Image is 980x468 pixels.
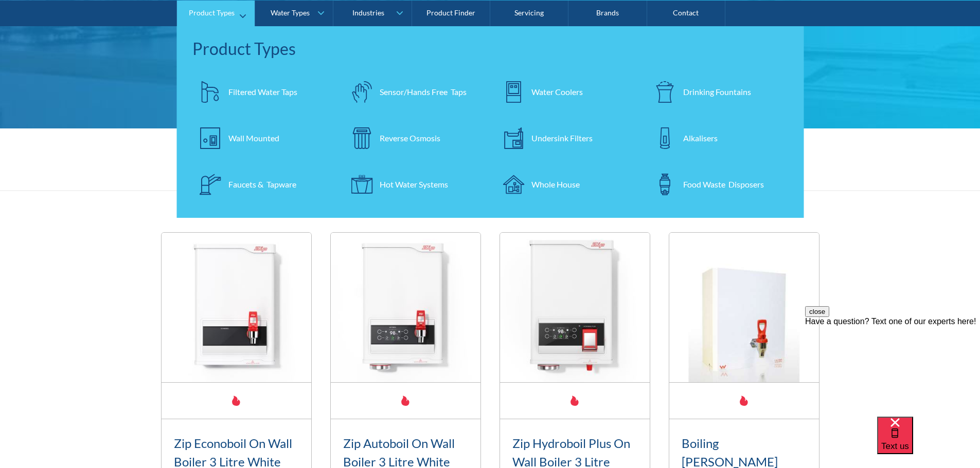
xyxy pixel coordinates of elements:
[669,233,819,382] img: Boiling Billy Economy On Wall Boiler 2.5 Litre White
[189,8,235,17] div: Product Types
[647,73,789,109] a: Drinking Fountains
[192,120,334,156] a: Wall Mounted
[228,85,297,98] div: Filtered Water Taps
[192,73,334,109] a: Filtered Water Taps
[344,120,485,156] a: Reverse Osmosis
[344,166,485,202] a: Hot Water Systems
[805,306,980,429] iframe: podium webchat widget prompt
[380,178,448,190] div: Hot Water Systems
[683,132,718,144] div: Alkalisers
[228,178,296,190] div: Faucets & Tapware
[495,120,637,156] a: Undersink Filters
[531,132,593,144] div: Undersink Filters
[495,166,637,202] a: Whole House
[495,73,637,109] a: Water Coolers
[177,26,804,217] nav: Product Types
[271,8,310,17] div: Water Types
[380,85,467,98] div: Sensor/Hands Free Taps
[877,417,980,468] iframe: podium webchat widget bubble
[228,132,279,144] div: Wall Mounted
[647,166,789,202] a: Food Waste Disposers
[531,85,583,98] div: Water Coolers
[683,178,764,190] div: Food Waste Disposers
[192,166,334,202] a: Faucets & Tapware
[380,132,440,144] div: Reverse Osmosis
[331,233,480,382] img: Zip Autoboil On Wall Boiler 3 Litre White
[647,120,789,156] a: Alkalisers
[683,85,751,98] div: Drinking Fountains
[162,233,311,382] img: Zip Econoboil On Wall Boiler 3 Litre White
[500,233,650,382] img: Zip Hydroboil Plus On Wall Boiler 3 Litre White
[352,8,384,17] div: Industries
[344,73,485,109] a: Sensor/Hands Free Taps
[192,36,789,61] div: Product Types
[531,178,580,190] div: Whole House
